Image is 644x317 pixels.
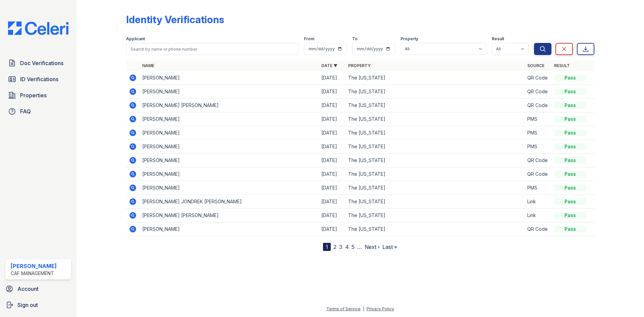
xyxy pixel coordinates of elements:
a: Terms of Service [326,306,361,311]
div: Pass [554,212,586,219]
td: The [US_STATE] [345,112,525,126]
td: [PERSON_NAME] [140,112,319,126]
a: Next › [365,244,380,250]
label: Result [492,36,504,42]
td: PMS [525,112,551,126]
a: Date ▼ [321,63,337,68]
div: Identity Verifications [126,13,224,25]
td: The [US_STATE] [345,209,525,222]
div: Pass [554,226,586,232]
span: Doc Verifications [20,59,63,67]
label: To [352,36,358,42]
td: [PERSON_NAME] [140,167,319,181]
td: [PERSON_NAME] [140,154,319,167]
td: The [US_STATE] [345,140,525,154]
label: Applicant [126,36,145,42]
td: PMS [525,140,551,154]
label: From [304,36,314,42]
td: [DATE] [319,112,345,126]
td: QR Code [525,154,551,167]
img: CE_Logo_Blue-a8612792a0a2168367f1c8372b55b34899dd931a85d93a1a3d3e32e68fde9ad4.png [3,21,74,35]
a: Last » [382,244,397,250]
div: Pass [554,116,586,122]
div: Pass [554,88,586,95]
td: [DATE] [319,222,345,236]
td: Link [525,195,551,209]
a: ID Verifications [5,72,71,86]
span: FAQ [20,107,31,115]
td: PMS [525,126,551,140]
a: Account [3,282,74,296]
div: Pass [554,184,586,191]
td: QR Code [525,99,551,112]
a: 2 [333,244,336,250]
td: The [US_STATE] [345,181,525,195]
a: Property [348,63,371,68]
td: [PERSON_NAME] [PERSON_NAME] [140,99,319,112]
td: [DATE] [319,140,345,154]
div: | [363,306,364,311]
td: [PERSON_NAME] [140,181,319,195]
td: The [US_STATE] [345,99,525,112]
span: Properties [20,91,47,99]
td: QR Code [525,71,551,85]
td: QR Code [525,85,551,99]
td: [DATE] [319,181,345,195]
td: [PERSON_NAME] JONDREK [PERSON_NAME] [140,195,319,209]
td: PMS [525,181,551,195]
span: ID Verifications [20,75,58,83]
td: The [US_STATE] [345,85,525,99]
td: [DATE] [319,85,345,99]
span: Account [17,285,39,293]
div: Pass [554,102,586,109]
a: 4 [345,244,349,250]
a: Name [142,63,154,68]
div: Pass [554,171,586,177]
input: Search by name or phone number [126,43,299,55]
span: Sign out [17,301,38,309]
span: … [357,243,362,251]
a: 3 [339,244,342,250]
td: The [US_STATE] [345,222,525,236]
div: 1 [323,243,331,251]
label: Property [400,36,418,42]
div: Pass [554,198,586,205]
div: Pass [554,143,586,150]
div: [PERSON_NAME] [11,262,57,270]
a: Privacy Policy [367,306,394,311]
td: [DATE] [319,167,345,181]
td: The [US_STATE] [345,195,525,209]
td: [PERSON_NAME] [140,71,319,85]
td: The [US_STATE] [345,71,525,85]
td: [DATE] [319,195,345,209]
div: Pass [554,129,586,136]
td: [PERSON_NAME] [140,126,319,140]
td: [DATE] [319,209,345,222]
div: Pass [554,157,586,164]
td: [PERSON_NAME] [140,85,319,99]
td: [PERSON_NAME] [140,222,319,236]
td: [PERSON_NAME] [PERSON_NAME] [140,209,319,222]
td: QR Code [525,222,551,236]
td: [DATE] [319,99,345,112]
td: [DATE] [319,71,345,85]
div: CAF Management [11,270,57,277]
td: QR Code [525,167,551,181]
a: 5 [352,244,355,250]
a: Source [527,63,544,68]
a: Properties [5,89,71,102]
td: [PERSON_NAME] [140,140,319,154]
a: Sign out [3,298,74,312]
td: The [US_STATE] [345,126,525,140]
a: FAQ [5,105,71,118]
div: Pass [554,74,586,81]
td: The [US_STATE] [345,167,525,181]
td: [DATE] [319,126,345,140]
td: Link [525,209,551,222]
a: Doc Verifications [5,56,71,70]
td: [DATE] [319,154,345,167]
td: The [US_STATE] [345,154,525,167]
a: Result [554,63,570,68]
